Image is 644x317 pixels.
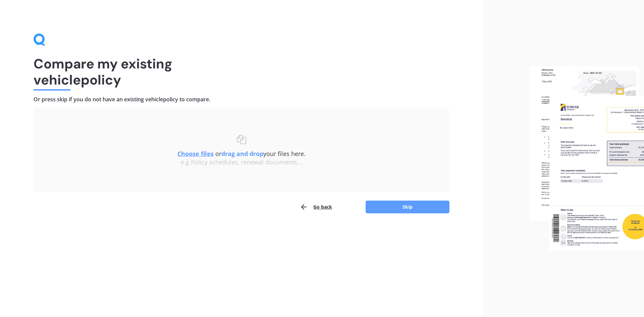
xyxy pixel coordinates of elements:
[366,201,449,213] button: Skip
[177,150,214,158] u: Choose files
[530,66,644,251] img: files.webp
[34,56,449,88] h1: Compare my existing vehicle policy
[221,150,263,158] b: drag and drop
[47,159,436,166] div: e.g Policy schedules, renewal documents...
[300,200,332,214] button: Go back
[34,96,449,103] h4: Or press skip if you do not have an existing vehicle policy to compare.
[177,150,306,158] span: or your files here.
